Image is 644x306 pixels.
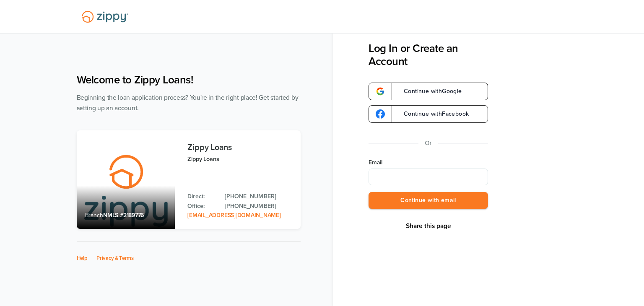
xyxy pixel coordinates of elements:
[187,154,292,164] p: Zippy Loans
[225,192,292,201] a: Direct Phone: 512-975-2947
[187,212,280,219] a: Email Address: zippyguide@zippymh.com
[395,88,462,94] span: Continue with Google
[96,255,134,262] a: Privacy & Terms
[187,143,292,152] h3: Zippy Loans
[369,42,488,68] h3: Log In or Create an Account
[403,222,454,230] button: Share This Page
[369,158,488,167] label: Email
[369,105,488,123] a: google-logoContinue withFacebook
[395,111,469,117] span: Continue with Facebook
[376,109,385,119] img: google-logo
[77,255,88,262] a: Help
[225,202,292,211] a: Office Phone: 512-975-2947
[77,7,133,26] img: Lender Logo
[103,212,144,219] span: NMLS #2189776
[369,169,488,185] input: Email Address
[369,83,488,100] a: google-logoContinue withGoogle
[369,192,488,209] button: Continue with email
[85,212,104,219] span: Branch
[376,87,385,96] img: google-logo
[425,138,432,148] p: Or
[77,94,299,112] span: Beginning the loan application process? You're in the right place! Get started by setting up an a...
[77,73,301,86] h1: Welcome to Zippy Loans!
[187,192,216,201] p: Direct:
[187,202,216,211] p: Office:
